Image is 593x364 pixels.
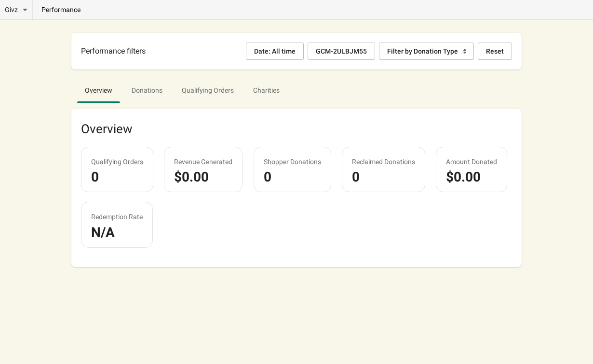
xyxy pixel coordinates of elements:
[478,42,512,60] button: Reset
[174,82,242,99] span: Qualifying Orders
[174,157,232,167] div: Revenue Generated
[264,172,321,182] div: 0
[316,47,367,55] div: GCM-2ULBJM55
[124,82,170,99] span: Donations
[5,5,18,14] span: Givz
[91,157,143,167] div: Qualifying Orders
[486,47,504,55] span: Reset
[174,172,232,182] div: $0.00
[446,172,497,182] div: $0.00
[264,157,321,167] div: Shopper Donations
[246,42,304,60] button: Date: All time
[352,157,415,167] div: Reclaimed Donations
[91,212,143,222] div: Redemption Rate
[308,42,375,60] button: GCM-2ULBJM55
[91,172,143,182] div: 0
[352,172,415,182] div: 0
[379,42,474,60] button: Filter by Donation Type
[77,82,120,99] span: Overview
[81,45,146,57] h2: Performance filters
[245,82,287,99] span: Charities
[91,228,143,238] div: N/A
[446,157,497,167] div: Amount Donated
[81,118,512,140] h2: Overview
[33,5,89,14] p: performance
[387,47,458,55] div: Filter by Donation Type
[254,47,296,55] div: Date: All time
